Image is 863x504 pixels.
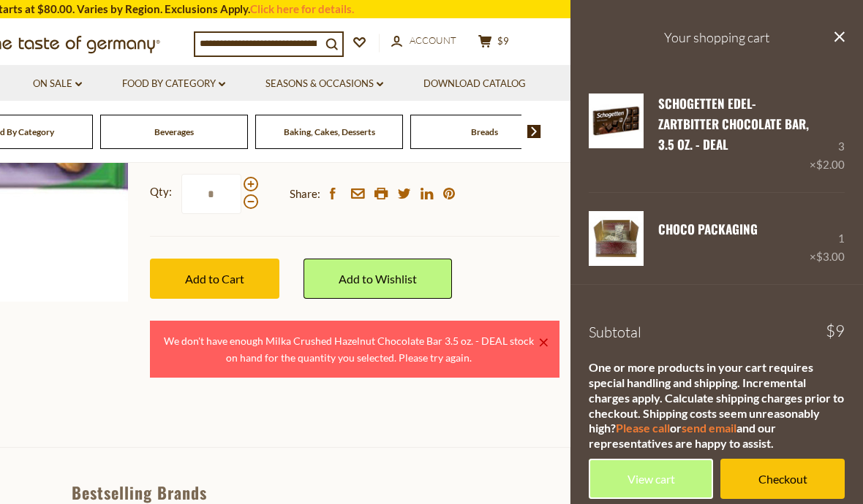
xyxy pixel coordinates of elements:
[122,76,225,92] a: Food By Category
[589,93,644,148] img: Schogetten Edel-Zartbitter
[410,34,456,46] span: Account
[150,259,279,299] button: Add to Cart
[539,338,548,347] a: ×
[290,185,320,203] span: Share:
[154,126,194,137] a: Beverages
[527,125,541,138] img: next arrow
[250,2,354,15] a: Click here for details.
[181,174,241,214] input: Qty:
[816,250,845,263] span: $3.00
[810,211,845,266] div: 1 ×
[682,421,736,435] a: send email
[616,421,670,435] a: Please call
[589,211,644,266] img: CHOCO Packaging
[304,259,452,299] a: Add to Wishlist
[589,360,845,451] div: One or more products in your cart requires special handling and shipping. Incremental charges app...
[150,183,172,201] strong: Qty:
[720,459,845,499] a: Checkout
[472,34,516,53] button: $9
[810,93,845,175] div: 3 ×
[589,459,713,499] a: View cart
[185,272,244,286] span: Add to Cart
[497,35,509,47] span: $9
[33,76,82,92] a: On Sale
[826,323,845,339] span: $9
[423,76,526,92] a: Download Catalog
[658,220,758,238] a: CHOCO Packaging
[471,126,498,137] a: Breads
[284,126,375,137] a: Baking, Cakes, Desserts
[162,332,536,367] div: We don't have enough Milka Crushed Hazelnut Chocolate Bar 3.5 oz. - DEAL stock on hand for the qu...
[589,323,641,341] span: Subtotal
[816,158,845,171] span: $2.00
[265,76,383,92] a: Seasons & Occasions
[658,94,809,154] a: Schogetten Edel-Zartbitter Chocolate Bar, 3.5 oz. - DEAL
[391,33,456,49] a: Account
